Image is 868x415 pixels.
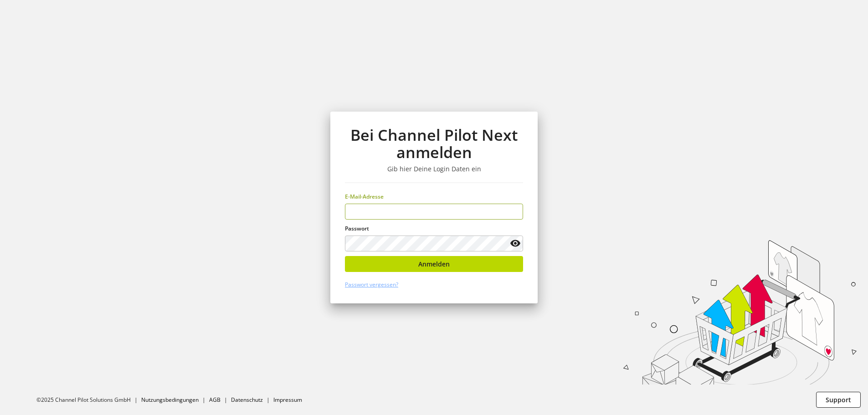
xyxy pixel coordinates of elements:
[345,126,523,161] h1: Bei Channel Pilot Next anmelden
[36,396,141,404] li: ©2025 Channel Pilot Solutions GmbH
[816,392,861,408] button: Support
[273,396,302,404] a: Impressum
[141,396,199,404] a: Nutzungsbedingungen
[345,165,523,173] h3: Gib hier Deine Login Daten ein
[418,259,450,269] span: Anmelden
[345,193,384,200] span: E-Mail-Adresse
[345,256,523,272] button: Anmelden
[209,396,221,404] a: AGB
[826,395,851,405] span: Support
[231,396,263,404] a: Datenschutz
[345,281,398,288] a: Passwort vergessen?
[345,225,369,232] span: Passwort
